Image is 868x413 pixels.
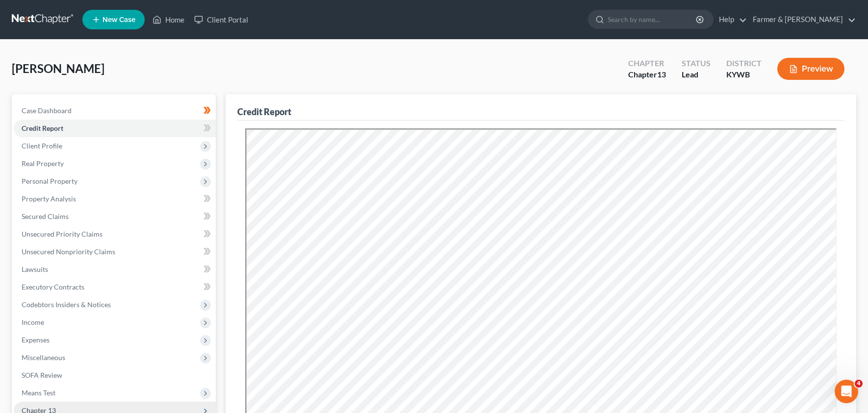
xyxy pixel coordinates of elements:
[682,69,711,80] div: Lead
[12,61,104,75] span: [PERSON_NAME]
[22,318,44,326] span: Income
[628,58,666,69] div: Chapter
[14,102,216,120] a: Case Dashboard
[726,69,762,80] div: KYWB
[22,353,65,362] span: Miscellaneous
[22,371,62,379] span: SOFA Review
[22,265,48,273] span: Lawsuits
[22,230,102,238] span: Unsecured Priority Claims
[14,208,216,225] a: Secured Claims
[148,11,189,28] a: Home
[22,389,55,397] span: Means Test
[14,190,216,208] a: Property Analysis
[14,261,216,278] a: Lawsuits
[102,16,135,24] span: New Case
[714,11,747,28] a: Help
[657,70,666,79] span: 13
[237,106,291,118] div: Credit Report
[22,336,50,344] span: Expenses
[189,11,253,28] a: Client Portal
[22,247,115,256] span: Unsecured Nonpriority Claims
[22,124,63,132] span: Credit Report
[22,194,76,203] span: Property Analysis
[22,283,84,291] span: Executory Contracts
[628,69,666,80] div: Chapter
[22,300,111,309] span: Codebtors Insiders & Notices
[748,11,856,28] a: Farmer & [PERSON_NAME]
[726,58,762,69] div: District
[22,177,77,185] span: Personal Property
[14,225,216,243] a: Unsecured Priority Claims
[855,380,863,388] span: 4
[608,10,697,28] input: Search by name...
[14,278,216,296] a: Executory Contracts
[22,212,69,220] span: Secured Claims
[682,58,711,69] div: Status
[22,106,72,115] span: Case Dashboard
[14,366,216,384] a: SOFA Review
[22,142,62,150] span: Client Profile
[22,159,64,168] span: Real Property
[777,58,844,80] button: Preview
[835,380,858,403] iframe: Intercom live chat
[14,120,216,137] a: Credit Report
[14,243,216,261] a: Unsecured Nonpriority Claims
